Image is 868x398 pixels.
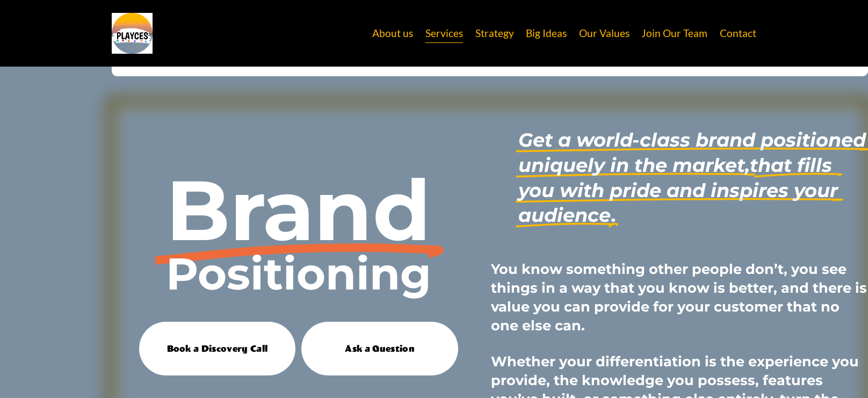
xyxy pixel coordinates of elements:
strong: Positioning [166,247,431,301]
em: that fills you with pride and inspires your audience [518,154,843,227]
strong: Brand [166,159,431,261]
a: Strategy [475,23,514,44]
a: Services [425,23,463,44]
a: Contact [720,23,756,44]
a: Join Our Team [641,23,707,44]
a: Book a Discovery Call [139,322,296,375]
a: Our Values [579,23,630,44]
a: About us [372,23,413,44]
strong: . [611,204,616,227]
a: Ask a Question [301,322,458,375]
img: Playces Creative | Make Your Brand Your Greatest Asset | Brand, Marketing &amp; Social Media Agen... [112,13,153,54]
a: Big Ideas [526,23,567,44]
